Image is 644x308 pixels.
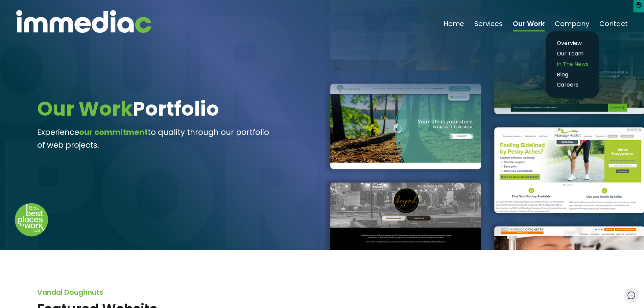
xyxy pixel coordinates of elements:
strong: Our Work [37,95,133,122]
a: Contact [599,20,628,31]
a: Blog [553,70,592,80]
a: Services [474,20,503,31]
a: Our Work [513,20,545,31]
a: Our Team [553,49,592,59]
a: Home [444,20,464,31]
h3: Experience to quality through our portfolio of web projects. [37,126,275,151]
a: In The News [553,60,592,69]
h1: Portfolio [37,99,275,119]
img: immediac [16,10,151,33]
a: Overview [553,39,592,48]
span: our commitment [79,127,148,138]
a: Company [555,20,589,31]
h4: Vandal Doughnuts [37,287,413,297]
img: Down [15,203,48,237]
a: Careers [553,80,592,90]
